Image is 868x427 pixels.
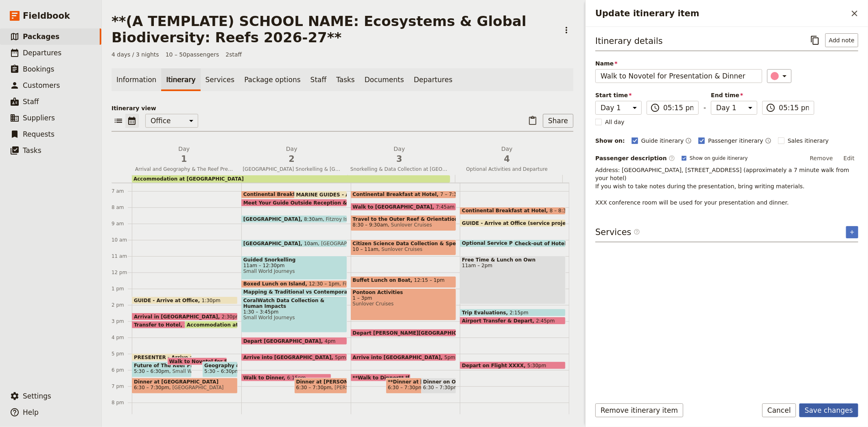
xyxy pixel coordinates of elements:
div: 10 am [112,237,132,243]
span: 5pm [335,355,346,360]
span: 6:30 – 7:30pm [423,385,459,390]
span: 3 [350,153,448,165]
span: [GEOGRAPHIC_DATA] Snorkelling & [GEOGRAPHIC_DATA] [240,166,344,172]
div: Continental Breakfast at Hotel8 – 8:30am [460,207,566,215]
select: End time [711,101,757,115]
span: ​ [766,103,776,113]
span: 5:30 – 6:30pm [204,368,240,374]
span: [GEOGRAPHIC_DATA] [243,216,304,222]
span: ​ [669,155,675,161]
a: Itinerary [161,68,200,91]
span: **Dinner at [GEOGRAPHIC_DATA] Social by [PERSON_NAME]** If dinner on own take this out [388,379,444,385]
span: Requests [23,130,55,138]
div: 3 pm [112,318,132,325]
span: Fieldbook [23,10,70,22]
span: Settings [23,392,51,400]
div: CoralWatch Data Collection & Human Impacts1:30 – 3:45pmSmall World Journeys [241,296,347,333]
span: 10 – 11am [353,246,378,252]
span: Departures [23,49,61,57]
span: 5pm [444,355,455,360]
div: [GEOGRAPHIC_DATA]10am[GEOGRAPHIC_DATA] [241,240,347,247]
span: [PERSON_NAME]'s Cafe [331,385,391,390]
span: 5:30pm [527,363,546,368]
div: Arrive into [GEOGRAPHIC_DATA]5pm [351,353,457,361]
span: Meet Your Guide Outside Reception & Depart [243,200,372,205]
span: Check-out of Hotel [515,241,570,246]
div: Walk to Novotel for Presentation & Dinner [167,357,227,365]
div: 7 am [112,188,132,194]
span: Mapping & Traditional vs Contemporary Management Activity [243,289,417,295]
div: 6 pm [112,367,132,373]
div: Walk to [GEOGRAPHIC_DATA]7:45am [351,203,457,211]
span: Passenger itinerary [708,137,763,145]
div: Geography & The Reef Presentation5:30 – 6:30pm [202,362,238,377]
span: 5:30 – 6:30pm [134,368,169,374]
div: Optional Service Project, Eco-Organic Banana Farm or Aboriginal Culture Experience [460,240,550,247]
span: Free Time & Lunch on Own [462,257,564,263]
span: Depart on Flight XXXX [462,363,527,368]
a: Information [112,68,161,91]
div: GUIDE - Arrive at Office (service project) [460,219,566,227]
label: Passenger description [595,154,675,162]
span: 2:30pm [222,314,241,319]
span: Depart [GEOGRAPHIC_DATA] [243,338,325,344]
h2: Day [350,145,448,165]
p: Address: [GEOGRAPHIC_DATA], [STREET_ADDRESS] (approximately a 7 minute walk from your hotel) If y... [595,166,858,207]
span: 2:45pm [536,318,555,323]
span: Arrival in [GEOGRAPHIC_DATA] [134,314,222,319]
span: Arrive into [GEOGRAPHIC_DATA] [243,355,335,360]
span: Buffet Lunch on Boat [353,277,414,283]
h1: **(A TEMPLATE) SCHOOL NAME: Ecosystems & Global Biodiversity: Reefs 2026-27** [112,13,555,46]
div: Travel to the Outer Reef & Orientation with Marine Biologist8:30 – 9:30amSunlover Cruises [351,215,457,231]
button: Remove itinerary item [595,403,683,417]
button: Copy itinerary item [808,33,822,47]
span: Help [23,408,39,416]
button: ​ [767,69,791,83]
button: Time shown on passenger itinerary [765,136,772,146]
span: 10 – 50 passengers [166,50,219,59]
div: Dinner at [GEOGRAPHIC_DATA]6:30 – 7:30pm[GEOGRAPHIC_DATA] [132,378,238,394]
div: PRESENTER - Arrive at [GEOGRAPHIC_DATA] [132,353,192,361]
span: 7 – 7:30am [440,192,468,197]
span: Optional Service Project, Eco-Organic Banana Farm or Aboriginal Culture Experience [462,240,698,246]
span: Guide itinerary [641,137,684,145]
span: Optional Activities and Departure [455,166,560,172]
span: 2:15pm [509,310,528,315]
span: Arrive into [GEOGRAPHIC_DATA] [353,355,445,360]
span: All day [605,118,625,126]
span: ​ [634,229,640,238]
div: Continental Breakfast at Hotel7 – 7:30am [351,191,457,198]
input: ​ [663,103,693,113]
div: Boxed Lunch on Island12:30 – 1pmFitzroy Island Adventures [241,280,347,288]
span: 12:15 – 1pm [414,277,444,287]
span: Fitzroy Island Adventures [323,216,387,222]
span: Walk to [GEOGRAPHIC_DATA] [353,204,436,209]
span: Packages [23,33,59,41]
span: End time [711,91,757,99]
span: Guided Snorkelling [243,257,345,263]
button: Close drawer [848,7,861,20]
span: Continental Breakfast at Hotel [353,192,441,197]
span: Customers [23,81,60,89]
span: 4 [458,153,556,165]
span: 1 – 3pm [353,295,455,301]
span: Fitzroy Island Adventures [339,281,404,287]
button: Day3Snorkelling & Data Collection at [GEOGRAPHIC_DATA] [347,145,455,175]
select: Start time [595,101,642,115]
span: Suppliers [23,114,55,122]
div: MARINE GUIDES - Arrive at Office [294,191,347,198]
span: Geography & The Reef Presentation [204,363,236,368]
input: ​ [779,103,809,113]
span: GUIDE - Arrive at Office [134,298,202,303]
div: Airport Transfer & Depart2:45pm [460,317,566,325]
button: List view [112,114,125,128]
span: Transfer to Hotel [134,322,184,327]
span: 3pm [184,322,195,327]
span: Snorkelling & Data Collection at [GEOGRAPHIC_DATA] [347,166,452,172]
div: ​ [772,71,789,81]
span: 12:30 – 1pm [309,281,339,287]
button: Time shown on guide itinerary [685,136,692,146]
span: Walk to Novotel for Presentation & Dinner [169,359,289,364]
div: Accommodation at [GEOGRAPHIC_DATA] [132,175,563,183]
span: Sales itinerary [788,137,829,145]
